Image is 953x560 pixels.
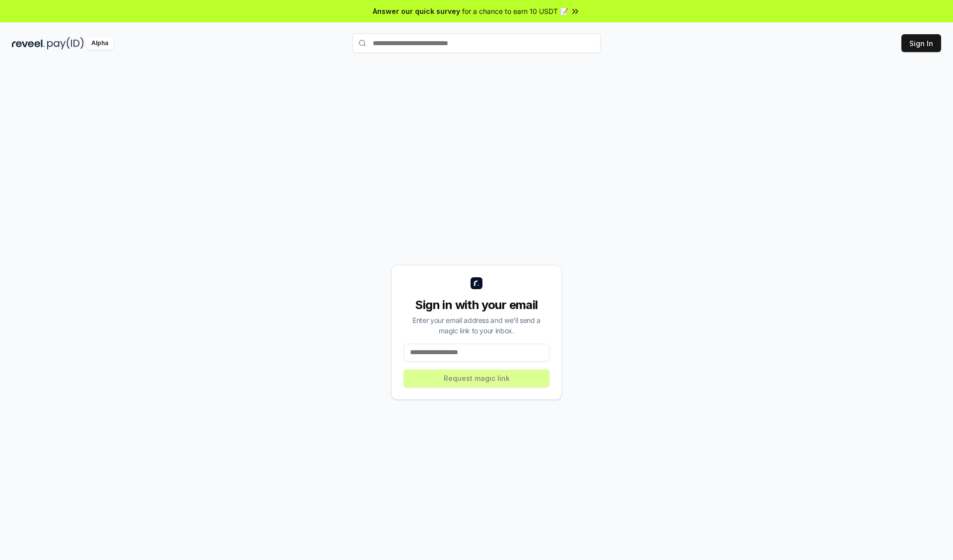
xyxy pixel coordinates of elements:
span: Answer our quick survey [373,6,460,16]
span: for a chance to earn 10 USDT 📝 [462,6,568,16]
img: logo_small [471,277,482,289]
button: Sign In [901,34,941,52]
div: Enter your email address and we’ll send a magic link to your inbox. [404,315,549,336]
img: reveel_dark [12,37,45,50]
div: Sign in with your email [404,297,549,313]
img: pay_id [47,37,84,50]
div: Alpha [86,37,114,50]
